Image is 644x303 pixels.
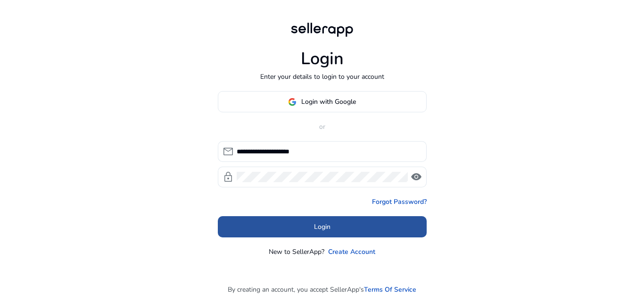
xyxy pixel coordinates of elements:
p: New to SellerApp? [269,247,324,257]
a: Forgot Password? [372,197,427,207]
img: google-logo.svg [288,98,297,106]
h1: Login [301,49,344,69]
a: Terms Of Service [364,285,416,295]
span: visibility [411,171,422,183]
span: lock [223,171,234,183]
span: Login [314,222,330,232]
a: Create Account [328,247,375,257]
span: Login with Google [301,97,356,107]
p: Enter your details to login to your account [260,72,384,82]
button: Login with Google [218,91,427,112]
span: mail [223,146,234,157]
button: Login [218,216,427,237]
p: or [218,122,427,132]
